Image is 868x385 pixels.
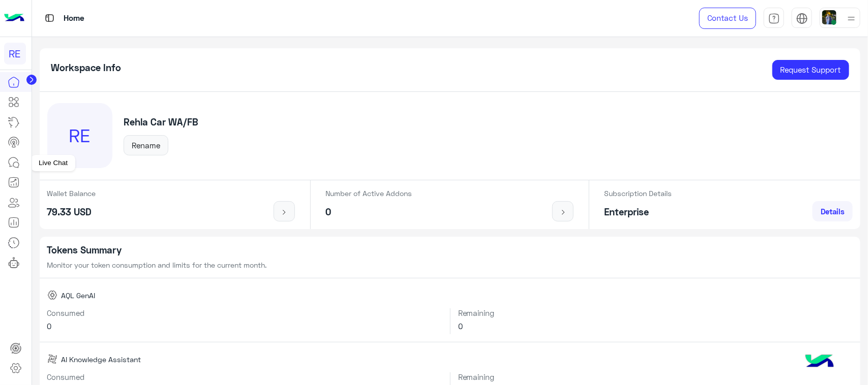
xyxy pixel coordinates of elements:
[124,135,168,155] button: Rename
[47,290,57,300] img: AQL GenAI
[64,12,84,25] p: Home
[768,13,780,24] img: tab
[326,206,412,218] h5: 0
[47,372,442,381] h6: Consumed
[31,155,75,171] div: Live Chat
[4,8,24,29] img: Logo
[47,322,442,331] h6: 0
[458,372,853,381] h6: Remaining
[51,62,121,74] h5: Workspace Info
[47,308,442,317] h6: Consumed
[47,103,112,168] div: RE
[326,188,412,199] p: Number of Active Addons
[61,354,141,365] span: AI Knowledge Assistant
[802,344,837,380] img: hulul-logo.png
[124,116,198,128] h5: Rehla Car WA/FB
[4,43,26,65] div: RE
[458,322,853,331] h6: 0
[605,206,672,218] h5: Enterprise
[61,290,95,301] span: AQL GenAI
[278,208,291,216] img: icon
[796,13,808,24] img: tab
[557,208,570,216] img: icon
[43,12,56,24] img: tab
[47,206,96,218] h5: 79.33 USD
[47,354,57,364] img: AI Knowledge Assistant
[772,60,849,80] a: Request Support
[47,244,853,256] h5: Tokens Summary
[47,188,96,199] p: Wallet Balance
[764,8,784,29] a: tab
[458,308,853,317] h6: Remaining
[699,8,756,29] a: Contact Us
[47,260,853,270] p: Monitor your token consumption and limits for the current month.
[605,188,672,199] p: Subscription Details
[821,207,845,216] span: Details
[845,12,858,25] img: profile
[822,10,836,24] img: userImage
[813,201,853,221] a: Details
